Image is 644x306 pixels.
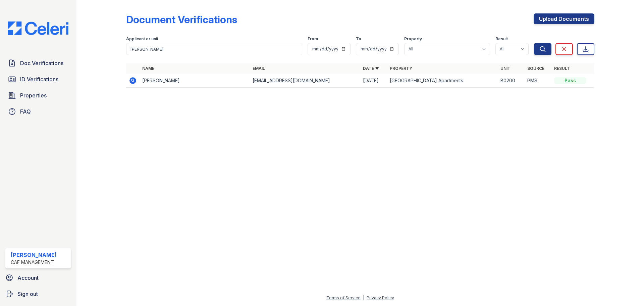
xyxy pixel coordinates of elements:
a: Doc Verifications [5,56,71,70]
input: Search by name, email, or unit number [126,43,302,55]
td: [EMAIL_ADDRESS][DOMAIN_NAME] [250,74,360,88]
a: Terms of Service [326,295,361,300]
a: Email [253,66,265,71]
td: B0200 [498,74,525,88]
a: Source [527,66,544,71]
a: Upload Documents [534,13,594,24]
div: [PERSON_NAME] [11,251,57,259]
a: Result [554,66,570,71]
span: Sign out [17,290,38,298]
span: Account [17,274,39,282]
a: Properties [5,89,71,102]
td: [PERSON_NAME] [140,74,250,88]
a: Unit [500,66,511,71]
a: Property [390,66,412,71]
span: ID Verifications [20,75,58,83]
div: Document Verifications [126,13,237,26]
label: Applicant or unit [126,36,158,42]
a: Account [3,271,74,285]
a: FAQ [5,105,71,118]
div: | [363,295,364,300]
div: Pass [554,77,586,84]
label: Property [404,36,422,42]
td: [DATE] [360,74,387,88]
a: Date ▼ [363,66,379,71]
span: FAQ [20,107,31,116]
label: From [308,36,318,42]
td: [GEOGRAPHIC_DATA] Apartments [387,74,497,88]
a: Privacy Policy [367,295,394,300]
a: Name [142,66,154,71]
span: Doc Verifications [20,59,63,67]
span: Properties [20,91,47,99]
div: CAF Management [11,259,57,266]
label: To [356,36,361,42]
img: CE_Logo_Blue-a8612792a0a2168367f1c8372b55b34899dd931a85d93a1a3d3e32e68fde9ad4.png [3,21,74,35]
a: Sign out [3,287,74,301]
td: PMS [525,74,551,88]
a: ID Verifications [5,73,71,86]
label: Result [495,36,508,42]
